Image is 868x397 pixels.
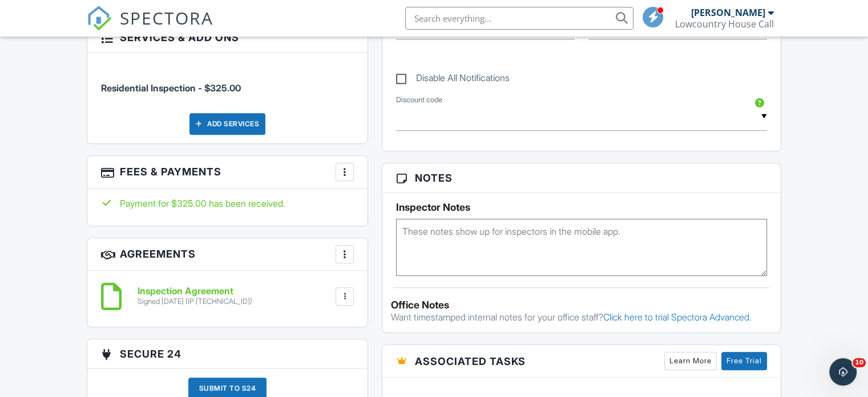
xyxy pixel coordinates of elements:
[87,15,213,39] a: SPECTORA
[415,354,526,369] span: Associated Tasks
[664,352,717,370] a: Learn More
[101,82,241,94] span: Residential Inspection - $325.00
[391,311,772,323] p: Want timestamped internal notes for your office staff?
[101,197,354,210] div: Payment for $325.00 has been received.
[405,7,633,30] input: Search everything...
[189,113,265,135] div: Add Services
[87,339,368,369] h3: Secure 24
[382,163,781,193] h3: Notes
[87,6,112,31] img: The Best Home Inspection Software - Spectora
[87,23,368,53] h3: Services & Add ons
[138,286,252,296] h6: Inspection Agreement
[396,73,510,87] label: Disable All Notifications
[120,6,213,30] span: SPECTORA
[396,95,442,105] label: Discount code
[721,352,767,370] a: Free Trial
[138,297,252,306] div: Signed [DATE] (IP [TECHNICAL_ID])
[396,202,767,213] h5: Inspector Notes
[391,299,772,311] div: Office Notes
[691,7,765,18] div: [PERSON_NAME]
[603,311,752,323] a: Click here to trial Spectora Advanced.
[853,358,866,367] span: 10
[675,18,774,30] div: Lowcountry House Call
[138,286,252,306] a: Inspection Agreement Signed [DATE] (IP [TECHNICAL_ID])
[87,238,368,271] h3: Agreements
[87,156,368,189] h3: Fees & Payments
[829,358,857,386] iframe: Intercom live chat
[101,61,354,103] li: Service: Residential Inspection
